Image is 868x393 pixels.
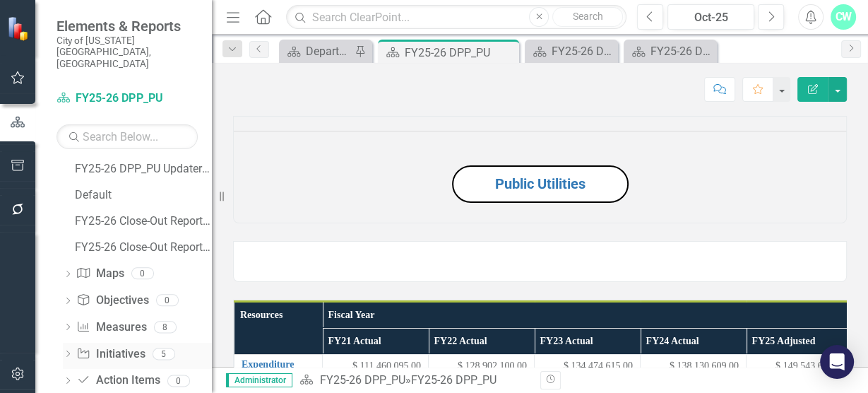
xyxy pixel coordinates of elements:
[76,266,124,282] a: Maps
[452,165,629,203] button: Public Utilities
[226,373,292,387] span: Administrator
[535,354,641,385] td: Double-Click to Edit
[76,346,145,363] a: Initiatives
[672,9,749,26] div: Oct-25
[283,42,351,60] a: Departmental Performance Plans
[57,124,198,149] input: Search Below...
[429,354,535,385] td: Double-Click to Edit
[323,354,429,385] td: Double-Click to Edit
[670,359,739,373] span: $ 138,130,609.00
[76,373,160,389] a: Action Items
[131,268,154,280] div: 0
[71,210,212,233] a: FY25-26 Close-Out Report - Initiatives
[667,4,754,30] button: Oct-25
[57,18,198,35] span: Elements & Reports
[154,321,177,333] div: 8
[831,4,856,30] button: CW
[627,42,713,60] a: FY25-26 DPP_HR
[234,354,323,385] td: Double-Click to Edit Right Click for Context Menu
[352,359,421,373] span: $ 111,460,095.00
[528,42,614,60] a: FY25-26 DPP_PU Updater View
[458,359,527,373] span: $ 128,902,100.00
[167,375,190,387] div: 0
[71,184,212,206] a: Default
[76,293,148,309] a: Objectives
[495,175,585,192] a: Public Utilities
[405,44,516,61] div: FY25-26 DPP_PU
[57,90,198,107] a: FY25-26 DPP_PU
[7,16,32,41] img: ClearPoint Strategy
[410,373,496,387] div: FY25-26 DPP_PU
[573,11,603,22] span: Search
[775,359,845,373] span: $ 149,543,663.00
[650,42,713,60] div: FY25-26 DPP_HR
[747,354,852,385] td: Double-Click to Edit
[552,42,614,60] div: FY25-26 DPP_PU Updater View
[57,35,198,69] small: City of [US_STATE][GEOGRAPHIC_DATA], [GEOGRAPHIC_DATA]
[75,241,212,254] div: FY25-26 Close-Out Report - Measures
[156,295,179,307] div: 0
[564,359,633,373] span: $ 134,474,615.00
[71,236,212,259] a: FY25-26 Close-Out Report - Measures
[299,373,529,389] div: »
[71,158,212,180] a: FY25-26 DPP_PU Updater View
[306,42,351,60] div: Departmental Performance Plans
[75,215,212,228] div: FY25-26 Close-Out Report - Initiatives
[552,7,623,27] button: Search
[286,5,626,30] input: Search ClearPoint...
[75,163,212,175] div: FY25-26 DPP_PU Updater View
[319,373,405,387] a: FY25-26 DPP_PU
[153,348,175,360] div: 5
[75,189,212,201] div: Default
[242,359,315,381] a: Expenditure Budget
[641,354,747,385] td: Double-Click to Edit
[820,345,854,379] div: Open Intercom Messenger
[76,319,146,336] a: Measures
